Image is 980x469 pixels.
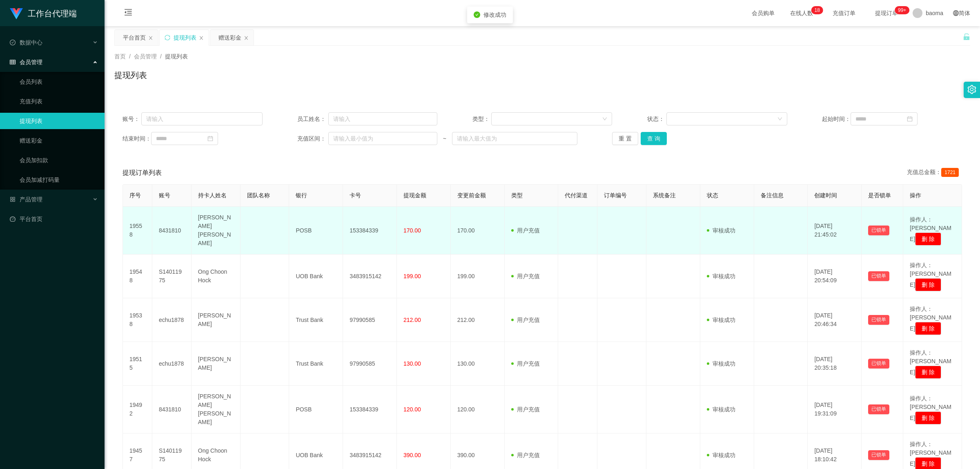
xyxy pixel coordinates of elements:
[350,192,361,199] span: 卡号
[815,6,817,14] p: 1
[483,11,506,18] span: 修改成功
[122,168,162,178] span: 提现订单列表
[20,74,98,90] a: 会员列表
[10,211,98,227] a: 图标: dashboard平台首页
[777,116,782,122] i: 图标: down
[192,255,241,298] td: Ong Choon Hock
[868,450,889,460] button: 已锁单
[129,53,131,60] span: /
[159,192,170,199] span: 账号
[289,298,343,342] td: Trust Bank
[474,11,480,18] i: icon: check-circle
[192,207,241,255] td: [PERSON_NAME] [PERSON_NAME]
[199,36,204,40] i: 图标: close
[511,406,540,413] span: 用户充值
[915,278,941,291] button: 删 除
[152,207,192,255] td: 8431810
[403,273,421,279] span: 199.00
[707,273,735,279] span: 审核成功
[814,192,837,199] span: 创建时间
[123,207,152,255] td: 19558
[829,10,860,16] span: 充值订单
[192,386,241,433] td: [PERSON_NAME] [PERSON_NAME]
[915,322,941,335] button: 删 除
[707,360,735,367] span: 审核成功
[289,207,343,255] td: POSB
[910,349,951,375] span: 操作人：[PERSON_NAME]
[129,192,141,199] span: 序号
[472,115,492,123] span: 类型：
[647,115,666,123] span: 状态：
[963,33,970,40] i: 图标: unlock
[192,342,241,386] td: [PERSON_NAME]
[822,115,851,123] span: 起始时间：
[451,298,505,342] td: 212.00
[868,226,889,235] button: 已锁单
[910,216,951,242] span: 操作人：[PERSON_NAME]
[910,262,951,288] span: 操作人：[PERSON_NAME]
[28,0,77,27] h1: 工作台代理端
[123,30,146,45] div: 平台首页
[20,132,98,149] a: 赠送彩金
[123,298,152,342] td: 19538
[953,10,959,16] i: 图标: global
[122,115,141,123] span: 账号：
[343,386,397,433] td: 153384339
[152,386,192,433] td: 8431810
[114,69,147,81] h1: 提现列表
[910,395,951,421] span: 操作人：[PERSON_NAME]
[289,255,343,298] td: UOB Bank
[198,192,227,199] span: 持卡人姓名
[817,6,820,14] p: 8
[868,315,889,325] button: 已锁单
[451,207,505,255] td: 170.00
[451,342,505,386] td: 130.00
[604,192,627,199] span: 订单编号
[451,255,505,298] td: 199.00
[328,112,437,125] input: 请输入
[511,192,523,199] span: 类型
[343,255,397,298] td: 3483915142
[915,232,941,246] button: 删 除
[403,192,426,199] span: 提现金额
[907,168,962,178] div: 充值总金额：
[895,6,909,14] sup: 1040
[114,0,142,27] i: 图标: menu-fold
[910,192,921,199] span: 操作
[457,192,486,199] span: 变更前金额
[289,342,343,386] td: Trust Bank
[296,192,307,199] span: 银行
[511,227,540,234] span: 用户充值
[297,115,328,123] span: 员工姓名：
[152,342,192,386] td: echu1878
[511,317,540,323] span: 用户充值
[122,134,151,143] span: 结束时间：
[511,360,540,367] span: 用户充值
[707,452,735,458] span: 审核成功
[808,207,862,255] td: [DATE] 21:45:02
[152,298,192,342] td: echu1878
[20,113,98,129] a: 提现列表
[10,40,16,45] i: 图标: check-circle-o
[403,406,421,413] span: 120.00
[941,168,959,177] span: 1721
[910,441,951,467] span: 操作人：[PERSON_NAME]
[907,116,913,122] i: 图标: calendar
[868,271,889,281] button: 已锁单
[148,36,153,40] i: 图标: close
[134,53,157,60] span: 会员管理
[612,132,638,145] button: 重 置
[403,317,421,323] span: 212.00
[437,134,452,143] span: ~
[653,192,676,199] span: 系统备注
[10,197,16,202] i: 图标: appstore-o
[20,93,98,109] a: 充值列表
[707,192,718,199] span: 状态
[247,192,270,199] span: 团队名称
[343,298,397,342] td: 97990585
[10,59,16,65] i: 图标: table
[808,298,862,342] td: [DATE] 20:46:34
[403,227,421,234] span: 170.00
[565,192,588,199] span: 代付渠道
[328,132,437,145] input: 请输入最小值为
